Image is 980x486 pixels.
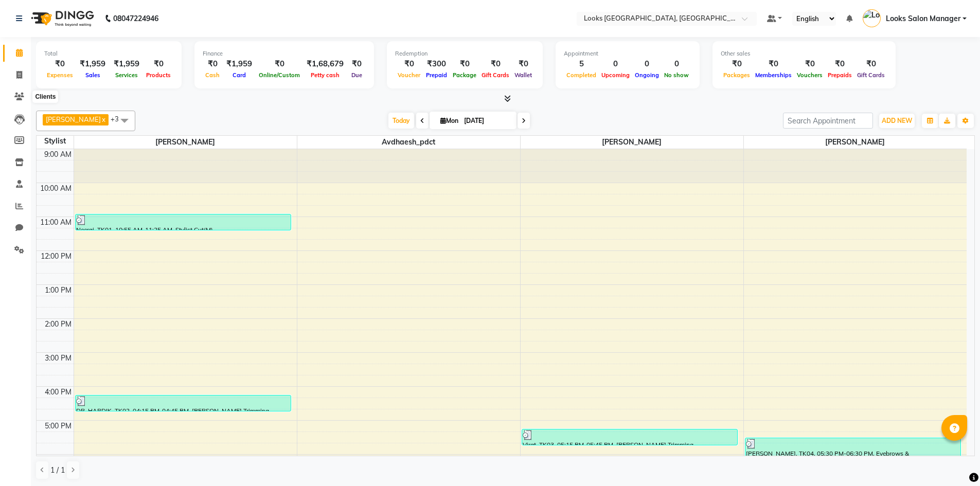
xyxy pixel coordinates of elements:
span: Completed [564,71,599,79]
span: [PERSON_NAME] [46,115,101,123]
div: Virat, TK03, 05:15 PM-05:45 PM, [PERSON_NAME] Trimming [522,429,737,445]
div: 5 [564,58,599,70]
span: Expenses [44,71,76,79]
span: No show [662,71,691,79]
div: ₹1,959 [222,58,256,70]
div: ₹0 [512,58,534,70]
span: Ongoing [632,71,662,79]
div: Other sales [721,49,887,58]
div: 1:00 PM [43,285,74,296]
div: 10:00 AM [38,183,74,194]
div: 0 [599,58,632,70]
div: 0 [662,58,691,70]
span: Mon [438,117,461,124]
div: ₹300 [423,58,450,70]
div: ₹0 [144,58,173,70]
span: Prepaids [825,71,854,79]
span: Prepaid [423,71,450,79]
div: Appointment [564,49,691,58]
iframe: chat widget [937,445,970,476]
div: ₹0 [825,58,854,70]
span: Services [113,71,140,79]
span: Avdhaesh_pdct [297,136,520,149]
div: ₹0 [450,58,479,70]
div: 11:00 AM [38,217,74,228]
div: ₹0 [348,58,366,70]
div: ₹0 [794,58,825,70]
div: Clients [32,91,58,103]
span: +3 [111,115,127,123]
span: Looks Salon Manager [886,13,960,24]
div: 5:00 PM [43,421,74,431]
div: ₹0 [854,58,887,70]
div: 4:00 PM [43,387,74,398]
div: [PERSON_NAME], TK04, 05:30 PM-06:30 PM, Eyebrows & Upperlips,Forehead Threading [745,438,961,471]
img: Looks Salon Manager [863,9,881,27]
span: Today [388,113,414,129]
div: 6:00 PM [43,455,74,465]
div: ₹0 [203,58,222,70]
span: [PERSON_NAME] [521,136,743,149]
span: Vouchers [794,71,825,79]
span: Upcoming [599,71,632,79]
span: Cash [203,71,222,79]
span: [PERSON_NAME] [744,136,967,149]
span: Sales [83,71,103,79]
span: Memberships [753,71,794,79]
a: x [101,115,105,123]
div: ₹0 [753,58,794,70]
span: Packages [721,71,753,79]
div: 0 [632,58,662,70]
div: Finance [203,49,366,58]
div: ₹1,68,679 [302,58,348,70]
div: ₹1,959 [76,58,110,70]
span: Products [144,71,173,79]
input: 2025-09-01 [461,113,512,129]
div: ₹0 [479,58,512,70]
span: [PERSON_NAME] [74,136,297,149]
div: 9:00 AM [42,149,74,160]
span: 1 / 1 [50,465,65,476]
span: Voucher [395,71,423,79]
div: ₹0 [721,58,753,70]
input: Search Appointment [783,113,873,129]
div: DR. HARDIK, TK02, 04:15 PM-04:45 PM, [PERSON_NAME] Trimming [76,395,291,411]
span: Wallet [512,71,534,79]
div: ₹1,959 [110,58,144,70]
div: Redemption [395,49,534,58]
span: Gift Cards [854,71,887,79]
span: Card [230,71,248,79]
span: Due [349,71,365,79]
span: ADD NEW [882,117,912,124]
div: Neeraj, TK01, 10:55 AM-11:25 AM, Stylist Cut(M) [76,214,291,230]
button: ADD NEW [879,114,915,128]
div: 12:00 PM [39,251,74,262]
div: ₹0 [256,58,302,70]
div: Stylist [37,136,74,147]
div: ₹0 [395,58,423,70]
span: Petty cash [308,71,342,79]
div: Total [44,49,173,58]
span: Gift Cards [479,71,512,79]
div: ₹0 [44,58,76,70]
div: 3:00 PM [43,353,74,364]
div: 2:00 PM [43,319,74,330]
span: Online/Custom [256,71,302,79]
span: Package [450,71,479,79]
img: logo [26,4,97,33]
b: 08047224946 [113,4,158,33]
